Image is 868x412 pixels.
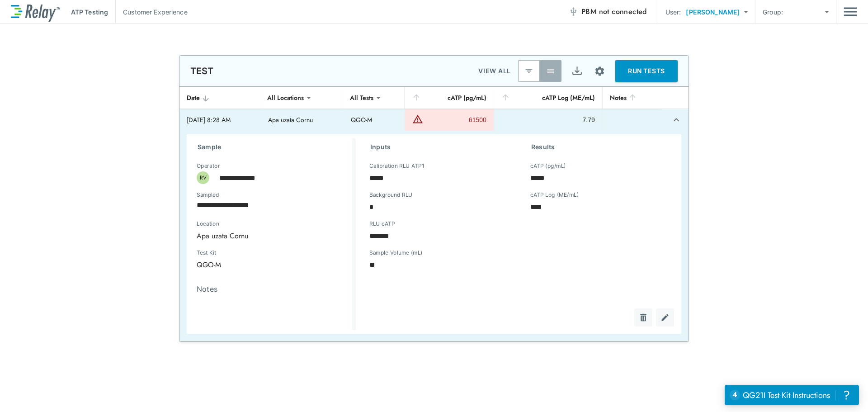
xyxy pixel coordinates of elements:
[344,109,405,131] td: QGO-M
[844,3,857,20] button: Main menu
[546,66,555,76] img: View All
[478,66,511,76] p: VIEW ALL
[571,66,583,77] img: Export Icon
[123,7,188,17] p: Customer Experience
[660,313,670,322] img: Edit test
[665,7,681,17] p: User:
[11,2,60,22] img: LuminUltra Relay
[763,7,783,17] p: Group:
[412,114,423,124] img: Warning
[501,92,595,103] div: cATP Log (ME/mL)
[369,192,412,198] label: Background RLU
[569,7,578,16] img: Offline Icon
[344,89,380,107] div: All Tests
[179,87,261,109] th: Date
[190,227,343,245] div: Apa uzata Cornu
[198,142,352,152] h3: Sample
[501,115,595,124] div: 7.79
[566,60,588,82] button: Export
[844,3,857,20] img: Drawer Icon
[197,163,220,169] label: Operator
[190,66,214,76] p: TEST
[656,308,674,327] button: Edit test
[669,112,684,128] button: expand row
[369,221,395,227] label: RLU cATP
[197,250,265,256] label: Test Kit
[261,109,344,131] td: Apa uzata Cornu
[370,142,509,152] h3: Inputs
[71,7,108,17] p: ATP Testing
[581,5,647,18] span: PBM
[725,385,859,405] iframe: Resource center
[190,196,337,214] input: Choose date, selected date is Sep 18, 2025
[425,115,486,124] div: 61500
[369,163,424,169] label: Calibration RLU ATP1
[197,221,311,227] label: Location
[197,171,209,184] div: RV
[369,250,423,256] label: Sample Volume (mL)
[190,256,282,274] div: QGO-M
[565,3,651,21] button: PBM not connected
[599,6,647,17] span: not connected
[524,66,533,76] img: Latest
[179,87,689,341] table: sticky table
[412,92,486,103] div: cATP (pg/mL)
[531,142,670,152] h3: Results
[261,89,310,107] div: All Locations
[530,192,579,198] label: cATP Log (ME/mL)
[594,66,605,77] img: Settings Icon
[610,92,654,103] div: Notes
[615,60,678,82] button: RUN TESTS
[187,115,254,124] div: [DATE] 8:28 AM
[197,192,219,198] label: Sampled
[530,163,566,169] label: cATP (pg/mL)
[588,59,612,83] button: Site setup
